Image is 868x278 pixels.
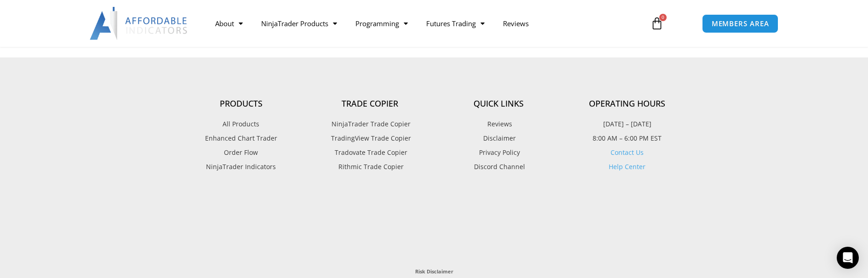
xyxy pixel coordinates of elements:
h4: Products [177,99,305,109]
strong: Risk Disclaimer [415,268,453,275]
span: TradingView Trade Copier [329,132,411,144]
a: Discord Channel [434,161,563,173]
a: NinjaTrader Trade Copier [305,118,434,130]
span: Enhanced Chart Trader [205,132,277,144]
span: MEMBERS AREA [712,20,769,27]
span: Privacy Policy [477,147,520,159]
a: Reviews [494,13,538,34]
nav: Menu [206,13,640,34]
a: Disclaimer [434,132,563,144]
a: Futures Trading [417,13,494,34]
a: 0 [637,10,677,37]
a: Tradovate Trade Copier [305,147,434,159]
a: Rithmic Trade Copier [305,161,434,173]
div: Open Intercom Messenger [837,247,859,269]
img: LogoAI | Affordable Indicators – NinjaTrader [90,7,188,40]
a: Privacy Policy [434,147,563,159]
a: About [206,13,252,34]
span: Tradovate Trade Copier [332,147,407,159]
a: All Products [177,118,305,130]
a: Programming [346,13,417,34]
p: 8:00 AM – 6:00 PM EST [563,132,691,144]
h4: Quick Links [434,99,563,109]
h4: Trade Copier [305,99,434,109]
iframe: Customer reviews powered by Trustpilot [177,193,691,258]
a: NinjaTrader Indicators [177,161,305,173]
span: Rithmic Trade Copier [336,161,404,173]
span: All Products [223,118,259,130]
a: Enhanced Chart Trader [177,132,305,144]
p: [DATE] – [DATE] [563,118,691,130]
span: 0 [659,14,667,21]
a: NinjaTrader Products [252,13,346,34]
a: TradingView Trade Copier [305,132,434,144]
span: NinjaTrader Trade Copier [329,118,411,130]
h4: Operating Hours [563,99,691,109]
a: MEMBERS AREA [702,14,779,33]
span: Disclaimer [481,132,516,144]
a: Help Center [609,162,645,171]
span: Discord Channel [472,161,525,173]
a: Order Flow [177,147,305,159]
span: Order Flow [224,147,258,159]
span: NinjaTrader Indicators [206,161,276,173]
a: Reviews [434,118,563,130]
a: Contact Us [611,148,644,157]
span: Reviews [485,118,512,130]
